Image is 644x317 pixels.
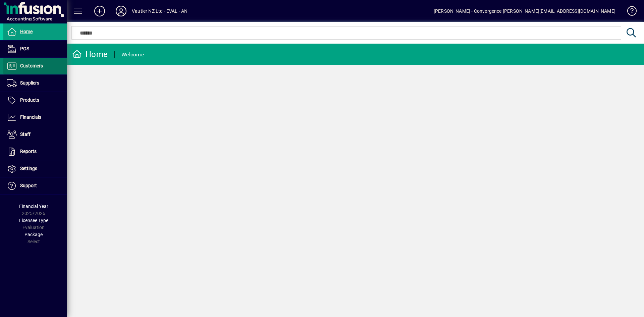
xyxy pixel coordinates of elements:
span: Settings [20,166,37,171]
span: Financial Year [19,204,48,209]
a: POS [3,41,67,57]
span: POS [20,46,29,51]
button: Profile [110,5,132,17]
span: Suppliers [20,80,39,86]
a: Products [3,92,67,109]
a: Settings [3,160,67,177]
a: Suppliers [3,75,67,92]
a: Customers [3,58,67,74]
span: Reports [20,149,37,154]
span: Customers [20,63,43,68]
span: Licensee Type [19,218,48,223]
div: Welcome [121,49,144,60]
span: Staff [20,131,31,137]
button: Add [89,5,110,17]
div: Vautier NZ Ltd - EVAL - AN [132,6,188,16]
a: Financials [3,109,67,126]
span: Package [24,232,43,237]
a: Knowledge Base [622,1,636,23]
a: Staff [3,126,67,143]
div: [PERSON_NAME] - Convergence [PERSON_NAME][EMAIL_ADDRESS][DOMAIN_NAME] [434,6,615,16]
span: Products [20,97,39,103]
span: Support [20,183,37,188]
span: Home [20,29,33,34]
span: Financials [20,114,41,120]
a: Support [3,177,67,194]
div: Home [72,49,108,60]
a: Reports [3,143,67,160]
